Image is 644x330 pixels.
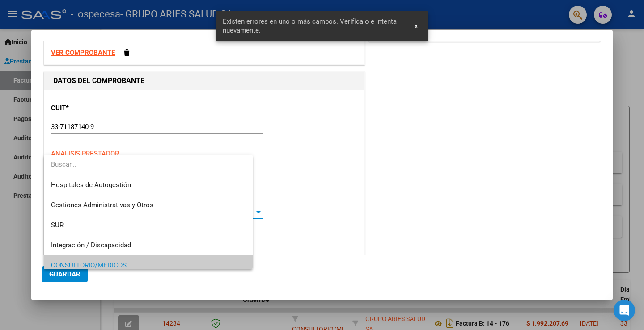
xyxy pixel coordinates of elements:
span: Integración / Discapacidad [51,241,131,249]
div: Open Intercom Messenger [614,300,635,321]
input: dropdown search [44,155,253,175]
span: Hospitales de Autogestión [51,181,131,189]
span: SUR [51,221,64,229]
span: Gestiones Administrativas y Otros [51,201,153,209]
span: CONSULTORIO/MEDICOS [51,261,127,269]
